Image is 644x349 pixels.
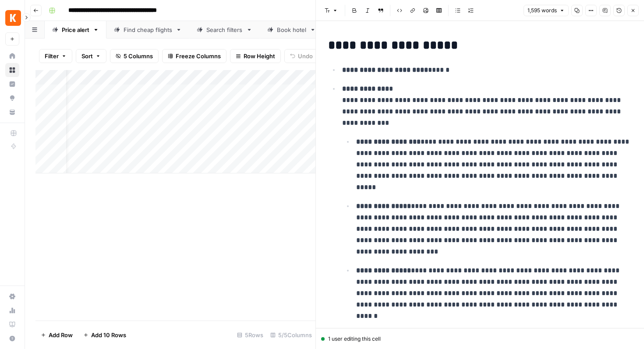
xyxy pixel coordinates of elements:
img: Kayak Logo [5,10,21,26]
div: 5/5 Columns [267,328,315,342]
a: Insights [5,77,19,91]
a: Your Data [5,105,19,119]
button: Row Height [230,49,281,63]
div: Find cheap flights [124,25,172,34]
div: Price alert [62,25,89,34]
span: Add Row [49,331,73,339]
a: Usage [5,303,19,317]
a: Find cheap flights [106,21,189,39]
button: Add Row [35,328,78,342]
span: Sort [81,52,93,60]
button: Filter [39,49,72,63]
button: Sort [76,49,106,63]
a: Book hotel [260,21,323,39]
div: 5 Rows [234,328,267,342]
span: 1,595 words [527,7,557,14]
button: Freeze Columns [162,49,226,63]
div: 1 user editing this cell [321,335,639,343]
button: Workspace: Kayak [5,7,19,29]
a: Search filters [189,21,260,39]
button: Undo [284,49,318,63]
span: Undo [298,52,313,60]
a: Price alert [45,21,106,39]
button: Help + Support [5,331,19,345]
span: Add 10 Rows [91,331,126,339]
a: Browse [5,63,19,77]
a: Home [5,49,19,63]
span: Freeze Columns [176,52,221,60]
a: Learning Hub [5,317,19,331]
span: Filter [45,52,59,60]
button: 1,595 words [524,5,569,16]
span: Row Height [244,52,275,60]
a: Settings [5,289,19,303]
div: Book hotel [277,25,306,34]
button: Add 10 Rows [78,328,131,342]
span: 5 Columns [124,52,153,60]
div: Search filters [206,25,243,34]
a: Opportunities [5,91,19,105]
button: 5 Columns [110,49,159,63]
